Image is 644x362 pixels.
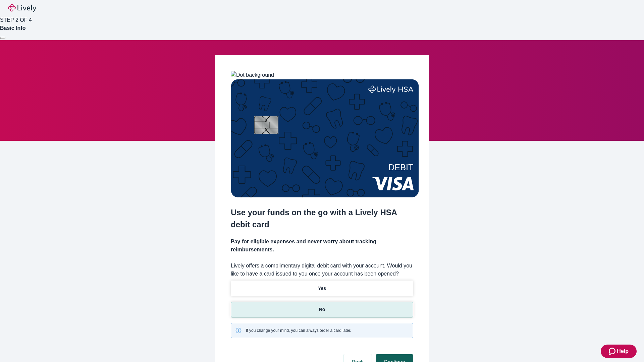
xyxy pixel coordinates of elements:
img: Lively [8,4,36,12]
img: Dot background [231,71,274,79]
svg: Zendesk support icon [609,347,617,355]
h2: Use your funds on the go with a Lively HSA debit card [231,206,413,231]
span: Help [617,347,629,355]
button: Yes [231,281,413,296]
img: Debit card [231,79,419,197]
label: Lively offers a complimentary digital debit card with your account. Would you like to have a card... [231,262,413,278]
button: No [231,302,413,317]
button: Zendesk support iconHelp [601,345,637,358]
span: If you change your mind, you can always order a card later. [246,327,351,334]
p: No [319,306,325,313]
p: Yes [318,285,326,292]
h4: Pay for eligible expenses and never worry about tracking reimbursements. [231,238,413,254]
